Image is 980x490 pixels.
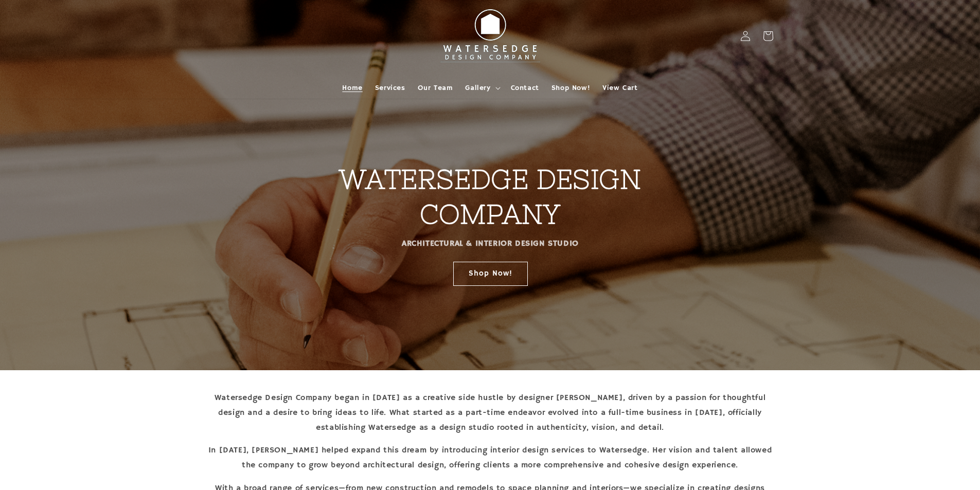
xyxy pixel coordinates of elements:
a: Our Team [412,77,459,99]
p: In [DATE], [PERSON_NAME] helped expand this dream by introducing interior design services to Wate... [207,443,773,473]
span: Shop Now! [551,83,590,93]
a: Shop Now! [545,77,596,99]
span: Services [375,83,405,93]
span: View Cart [602,83,637,93]
span: Contact [511,83,539,93]
span: Home [342,83,362,93]
a: View Cart [596,77,644,99]
span: Our Team [418,83,453,93]
span: Gallery [465,83,490,93]
a: Contact [505,77,545,99]
a: Shop Now! [453,261,527,285]
strong: WATERSEDGE DESIGN COMPANY [339,164,641,229]
a: Services [369,77,412,99]
strong: ARCHITECTURAL & INTERIOR DESIGN STUDIO [402,239,579,249]
p: Watersedge Design Company began in [DATE] as a creative side hustle by designer [PERSON_NAME], dr... [207,391,773,435]
img: Watersedge Design Co [434,4,547,68]
a: Home [336,77,368,99]
summary: Gallery [459,77,504,99]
